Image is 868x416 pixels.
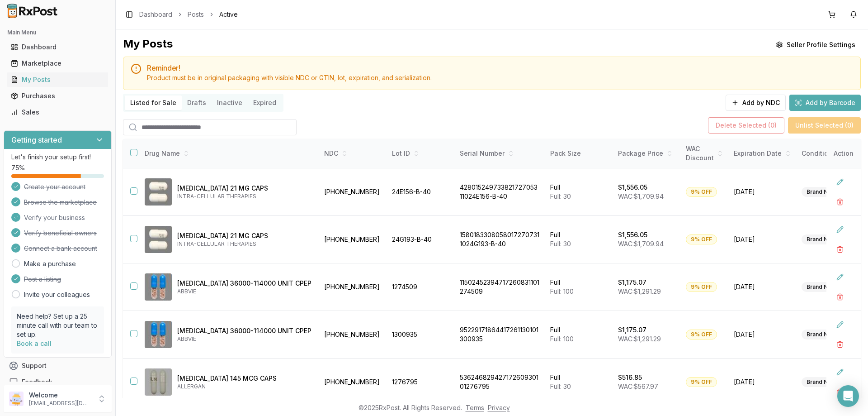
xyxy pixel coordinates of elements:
p: [MEDICAL_DATA] 21 MG CAPS [177,184,311,193]
div: 9% OFF [686,377,717,387]
a: Dashboard [7,39,108,55]
div: Sales [11,108,104,117]
button: Sales [4,105,112,120]
p: [MEDICAL_DATA] 36000-114000 UNIT CPEP [177,279,311,288]
p: [MEDICAL_DATA] 36000-114000 UNIT CPEP [177,326,311,335]
span: [DATE] [734,235,791,244]
td: 24G193-B-40 [387,216,454,263]
span: WAC: $567.97 [618,383,658,390]
div: 9% OFF [686,282,717,292]
nav: breadcrumb [139,10,238,19]
p: $1,175.07 [618,278,646,287]
div: Marketplace [11,59,104,68]
td: [PHONE_NUMBER] [319,168,387,216]
div: Open Intercom Messenger [837,385,859,407]
p: $1,175.07 [618,325,646,335]
h5: Reminder! [147,64,853,72]
div: Purchases [11,91,104,100]
span: WAC: $1,291.29 [618,335,661,343]
a: Terms [466,404,484,411]
button: Dashboard [4,40,112,54]
button: Delete [832,194,848,210]
td: Full [545,359,613,406]
img: User avatar [9,392,24,406]
p: $516.85 [618,373,642,382]
td: Full [545,263,613,311]
div: Drug Name [145,149,311,158]
div: My Posts [11,75,104,84]
h2: Main Menu [7,29,108,36]
p: Let's finish your setup first! [11,153,104,162]
button: Listed for Sale [125,96,182,110]
h3: Getting started [11,134,62,145]
span: Create your account [24,182,85,191]
td: [PHONE_NUMBER] [319,359,387,406]
div: NDC [324,149,381,158]
td: 95229171864417261130101300935 [454,311,545,359]
span: Connect a bank account [24,244,97,253]
span: Browse the marketplace [24,198,97,207]
div: 9% OFF [686,234,717,244]
button: Purchases [4,89,112,103]
img: Creon 36000-114000 UNIT CPEP [145,321,172,348]
td: [PHONE_NUMBER] [319,216,387,263]
button: Support [4,358,112,374]
td: Full [545,311,613,359]
img: Creon 36000-114000 UNIT CPEP [145,273,172,301]
button: Add by NDC [726,95,786,111]
p: [MEDICAL_DATA] 145 MCG CAPS [177,374,311,383]
div: Serial Number [460,149,539,158]
div: Brand New [802,377,841,387]
td: 1276795 [387,359,454,406]
span: Verify beneficial owners [24,229,97,238]
div: My Posts [123,37,173,53]
td: Full [545,216,613,263]
div: Brand New [802,330,841,339]
a: Book a call [17,339,52,347]
span: Full: 30 [550,383,571,390]
div: Brand New [802,282,841,292]
p: INTRA-CELLULAR THERAPIES [177,193,311,200]
div: Product must be in original packaging with visible NDC or GTIN, lot, expiration, and serialization. [147,73,853,82]
p: [MEDICAL_DATA] 21 MG CAPS [177,231,311,240]
td: [PHONE_NUMBER] [319,263,387,311]
img: Caplyta 21 MG CAPS [145,178,172,206]
td: 1274509 [387,263,454,311]
span: Active [219,10,238,19]
span: Full: 30 [550,192,571,200]
button: Edit [832,316,848,333]
span: Full: 100 [550,335,574,343]
a: Make a purchase [24,259,76,268]
p: ABBVIE [177,288,311,295]
p: Need help? Set up a 25 minute call with our team to set up. [17,312,99,339]
button: My Posts [4,72,112,87]
span: Full: 100 [550,287,574,295]
span: WAC: $1,709.94 [618,240,664,248]
span: Feedback [22,378,52,387]
a: Posts [188,10,204,19]
th: Action [826,139,861,168]
img: RxPost Logo [4,4,61,18]
img: Linzess 145 MCG CAPS [145,368,172,396]
div: Expiration Date [734,149,791,158]
span: [DATE] [734,330,791,339]
a: Purchases [7,88,108,104]
span: 75 % [11,163,25,172]
span: Post a listing [24,275,61,284]
img: Caplyta 21 MG CAPS [145,226,172,253]
span: WAC: $1,709.94 [618,192,664,200]
span: [DATE] [734,282,791,292]
div: Package Price [618,149,675,158]
button: Inactive [212,96,248,110]
span: Full: 30 [550,240,571,248]
td: 42801524973382172705311024E156-B-40 [454,168,545,216]
div: Dashboard [11,43,104,52]
p: $1,556.05 [618,183,647,192]
div: 9% OFF [686,330,717,339]
p: ALLERGAN [177,383,311,390]
span: WAC: $1,291.29 [618,287,661,295]
div: Brand New [802,187,841,197]
td: Full [545,168,613,216]
button: Edit [832,269,848,285]
button: Delete [832,241,848,258]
